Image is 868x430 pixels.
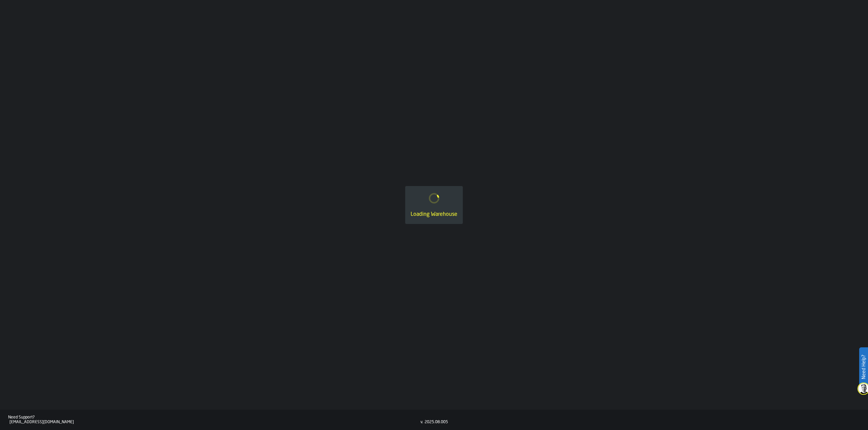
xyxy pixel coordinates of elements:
div: 2025.08.005 [425,420,448,425]
div: Loading Warehouse [411,210,457,219]
label: Need Help? [860,348,867,386]
div: [EMAIL_ADDRESS][DOMAIN_NAME] [9,420,420,425]
div: Need Support? [8,415,420,420]
div: v. [420,420,423,425]
a: Need Support?[EMAIL_ADDRESS][DOMAIN_NAME] [8,415,420,425]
